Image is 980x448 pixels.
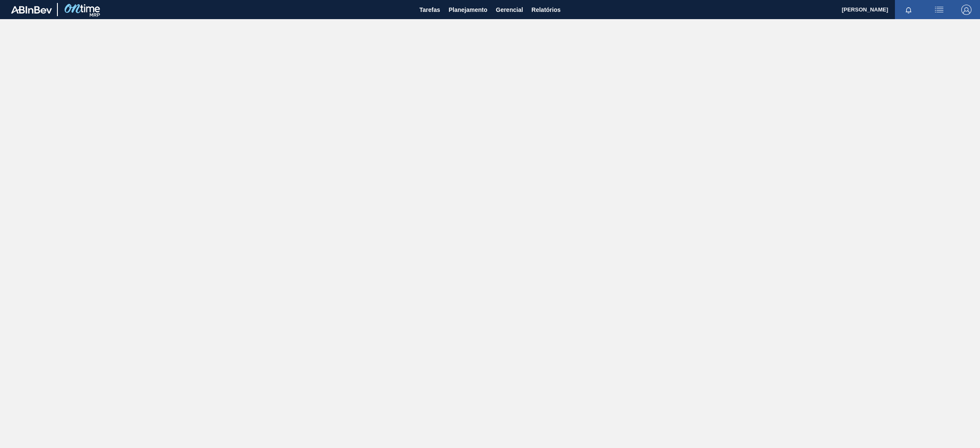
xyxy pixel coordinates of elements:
img: userActions [934,5,944,15]
span: Gerencial [496,5,523,15]
span: Tarefas [419,5,440,15]
span: Planejamento [449,5,487,15]
button: Notificações [895,4,922,16]
img: TNhmsLtSVTkK8tSr43FrP2fwEKptu5GPRR3wAAAABJRU5ErkJggg== [11,6,52,14]
img: Logout [961,5,971,15]
span: Relatórios [532,5,561,15]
